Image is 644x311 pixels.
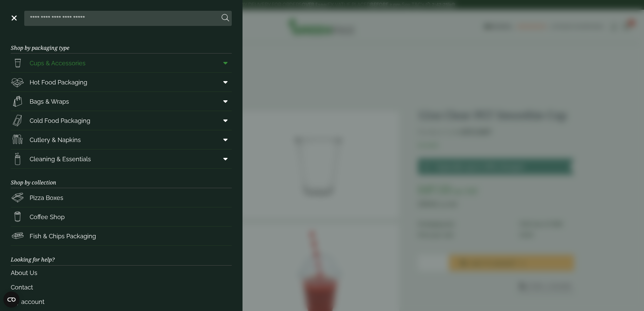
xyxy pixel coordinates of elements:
[11,130,232,149] a: Cutlery & Napkins
[11,152,24,166] img: open-wipe.svg
[11,227,232,245] a: Fish & Chips Packaging
[11,73,232,92] a: Hot Food Packaging
[11,280,232,295] a: Contact
[30,59,86,68] span: Cups & Accessories
[11,133,24,146] img: Cutlery.svg
[11,111,232,130] a: Cold Food Packaging
[11,34,232,54] h3: Shop by packaging type
[11,210,24,223] img: HotDrink_paperCup.svg
[3,291,20,308] button: Open CMP widget
[11,188,232,207] a: Pizza Boxes
[11,246,232,265] h3: Looking for help?
[30,154,91,164] span: Cleaning & Essentials
[30,97,69,106] span: Bags & Wraps
[11,54,232,72] a: Cups & Accessories
[30,78,87,87] span: Hot Food Packaging
[30,232,96,241] span: Fish & Chips Packaging
[30,116,90,125] span: Cold Food Packaging
[30,135,81,144] span: Cutlery & Napkins
[30,193,63,202] span: Pizza Boxes
[11,75,24,89] img: Deli_box.svg
[11,95,24,108] img: Paper_carriers.svg
[11,207,232,226] a: Coffee Shop
[30,212,65,221] span: Coffee Shop
[11,295,232,309] a: My account
[11,169,232,188] h3: Shop by collection
[11,229,24,243] img: FishNchip_box.svg
[11,149,232,168] a: Cleaning & Essentials
[11,92,232,111] a: Bags & Wraps
[11,266,232,280] a: About Us
[11,56,24,70] img: PintNhalf_cup.svg
[11,191,24,204] img: Pizza_boxes.svg
[11,114,24,127] img: Sandwich_box.svg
